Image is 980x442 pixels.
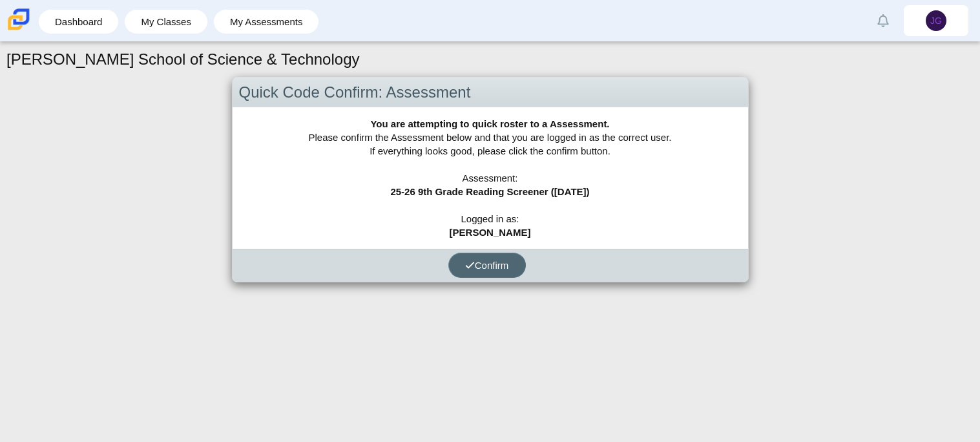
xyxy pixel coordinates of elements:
[45,10,112,34] a: Dashboard
[131,10,201,34] a: My Classes
[233,107,748,249] div: Please confirm the Assessment below and that you are logged in as the correct user. If everything...
[5,24,32,35] a: Carmen School of Science & Technology
[465,260,509,271] span: Confirm
[370,118,609,129] b: You are attempting to quick roster to a Assessment.
[869,6,897,35] a: Alerts
[904,5,968,36] a: JG
[6,48,360,70] h1: [PERSON_NAME] School of Science & Technology
[930,16,942,25] span: JG
[220,10,313,34] a: My Assessments
[450,227,531,238] b: [PERSON_NAME]
[5,6,32,33] img: Carmen School of Science & Technology
[448,253,526,278] button: Confirm
[233,78,748,108] div: Quick Code Confirm: Assessment
[390,186,589,197] b: 25-26 9th Grade Reading Screener ([DATE])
